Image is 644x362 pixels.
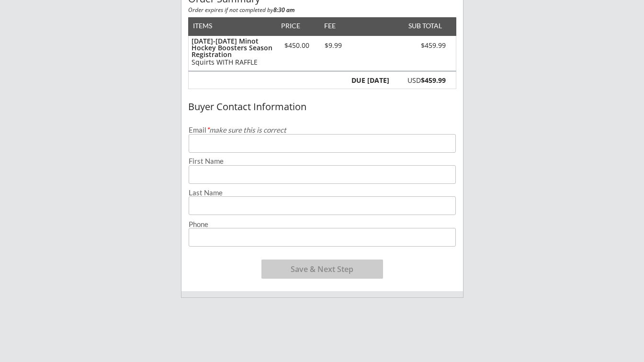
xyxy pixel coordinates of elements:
[392,42,446,49] div: $459.99
[350,77,389,84] div: DUE [DATE]
[192,59,272,66] div: Squirts WITH RAFFLE
[189,126,456,134] div: Email
[193,23,227,29] div: ITEMS
[317,23,342,29] div: FEE
[188,7,456,13] div: Order expires if not completed by
[189,189,456,196] div: Last Name
[189,158,456,165] div: First Name
[317,42,350,49] div: $9.99
[277,42,317,49] div: $450.00
[206,125,286,134] em: make sure this is correct
[189,221,456,228] div: Phone
[421,76,446,85] strong: $459.99
[395,77,446,84] div: USD
[405,23,442,29] div: SUB TOTAL
[188,102,456,112] div: Buyer Contact Information
[261,260,383,279] button: Save & Next Step
[192,38,272,58] div: [DATE]-[DATE] Minot Hockey Boosters Season Registration
[273,6,294,14] strong: 8:30 am
[277,23,305,29] div: PRICE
